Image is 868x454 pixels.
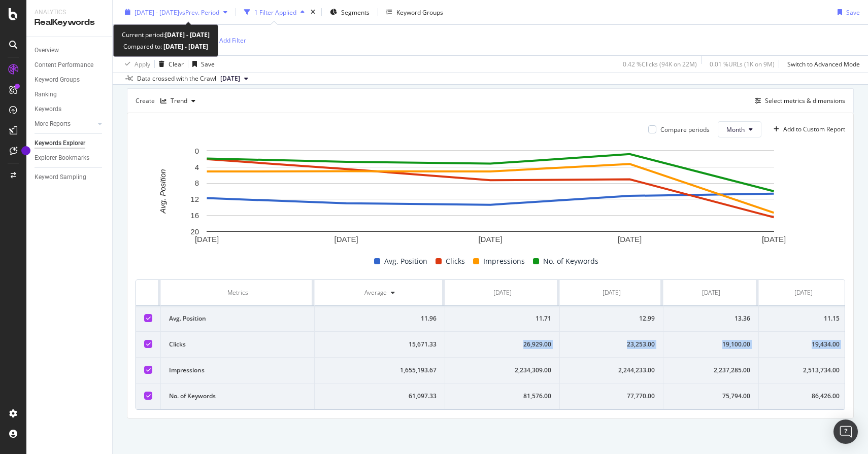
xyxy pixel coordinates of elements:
[453,340,551,349] div: 26,929.00
[240,4,309,20] button: 1 Filter Applied
[35,153,89,163] div: Explorer Bookmarks
[751,95,845,107] button: Select metrics & dimensions
[35,75,105,85] a: Keyword Groups
[672,340,750,349] div: 19,100.00
[672,392,750,401] div: 75,794.00
[568,314,655,323] div: 12.99
[35,172,105,183] a: Keyword Sampling
[35,75,80,85] div: Keyword Groups
[190,211,199,220] text: 16
[35,119,95,129] a: More Reports
[493,288,512,297] div: [DATE]
[718,121,761,137] button: Month
[833,420,858,444] div: Open Intercom Messenger
[35,60,93,71] div: Content Performance
[219,36,246,44] div: Add Filter
[136,93,199,109] div: Create
[323,340,437,349] div: 15,671.33
[35,17,104,28] div: RealKeywords
[169,59,184,68] div: Clear
[603,288,621,297] div: [DATE]
[35,8,104,17] div: Analytics
[165,30,210,39] b: [DATE] - [DATE]
[767,314,840,323] div: 11.15
[206,34,246,46] button: Add Filter
[35,45,59,56] div: Overview
[833,4,860,20] button: Save
[137,74,216,83] div: Data crossed with the Crawl
[35,138,105,149] a: Keywords Explorer
[767,392,840,401] div: 86,426.00
[453,366,551,375] div: 2,234,309.00
[21,146,30,155] div: Tooltip anchor
[767,340,840,349] div: 19,434.00
[161,332,315,358] td: Clicks
[382,4,447,20] button: Keyword Groups
[710,59,775,68] div: 0.01 % URLs ( 1K on 9M )
[453,314,551,323] div: 11.71
[384,255,427,267] span: Avg. Position
[478,235,502,244] text: [DATE]
[35,153,105,163] a: Explorer Bookmarks
[35,104,105,115] a: Keywords
[543,255,598,267] span: No. of Keywords
[135,8,179,16] span: [DATE] - [DATE]
[254,8,296,16] div: 1 Filter Applied
[121,56,150,72] button: Apply
[35,104,61,115] div: Keywords
[702,288,720,297] div: [DATE]
[156,93,199,109] button: Trend
[35,60,105,71] a: Content Performance
[660,125,710,134] div: Compare periods
[323,314,437,323] div: 11.96
[195,179,199,188] text: 8
[568,366,655,375] div: 2,244,233.00
[765,96,845,105] div: Select metrics & dimensions
[161,306,315,332] td: Avg. Position
[335,235,358,244] text: [DATE]
[220,74,240,83] span: 2025 Jul. 7th
[35,89,57,100] div: Ranking
[726,125,745,134] span: Month
[341,8,370,16] span: Segments
[35,89,105,100] a: Ranking
[35,45,105,56] a: Overview
[162,42,208,51] b: [DATE] - [DATE]
[453,392,551,401] div: 81,576.00
[122,29,210,41] div: Current period:
[767,366,840,375] div: 2,513,734.00
[35,138,85,149] div: Keywords Explorer
[396,8,443,16] div: Keyword Groups
[483,255,525,267] span: Impressions
[618,235,642,244] text: [DATE]
[446,255,465,267] span: Clicks
[216,73,252,85] button: [DATE]
[158,169,167,214] text: Avg. Position
[188,56,215,72] button: Save
[195,235,219,244] text: [DATE]
[123,41,208,52] div: Compared to:
[195,163,199,171] text: 4
[323,392,437,401] div: 61,097.33
[568,392,655,401] div: 77,770.00
[171,98,187,104] div: Trend
[121,4,231,20] button: [DATE] - [DATE]vsPrev. Period
[623,59,697,68] div: 0.42 % Clicks ( 94K on 22M )
[309,7,317,17] div: times
[783,126,845,132] div: Add to Custom Report
[190,195,199,203] text: 12
[161,383,315,409] td: No. of Keywords
[326,4,374,20] button: Segments
[787,59,860,68] div: Switch to Advanced Mode
[169,288,306,297] div: Metrics
[568,340,655,349] div: 23,253.00
[672,314,750,323] div: 13.36
[135,59,150,68] div: Apply
[846,8,860,16] div: Save
[794,288,813,297] div: [DATE]
[364,288,387,297] div: Average
[762,235,786,244] text: [DATE]
[136,146,845,247] svg: A chart.
[155,56,184,72] button: Clear
[201,59,215,68] div: Save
